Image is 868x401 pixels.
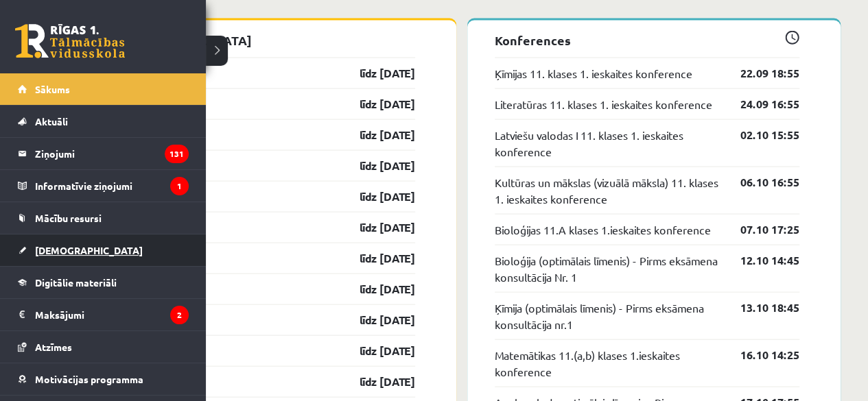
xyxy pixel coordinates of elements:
[720,127,799,143] a: 02.10 15:55
[18,202,189,234] a: Mācību resursi
[495,300,720,332] a: Ķīmija (optimālais līmenis) - Pirms eksāmena konsultācija nr.1
[18,73,189,105] a: Sākums
[35,299,189,330] legend: Maksājumi
[720,96,799,112] a: 24.09 16:55
[336,96,415,112] a: līdz [DATE]
[495,96,712,112] a: Literatūras 11. klases 1. ieskaites konference
[18,234,189,266] a: [DEMOGRAPHIC_DATA]
[35,244,143,256] span: [DEMOGRAPHIC_DATA]
[35,83,70,95] span: Sākums
[35,212,102,224] span: Mācību resursi
[170,306,189,324] i: 2
[35,373,143,385] span: Motivācijas programma
[18,106,189,137] a: Aktuāli
[336,158,415,174] a: līdz [DATE]
[720,347,799,363] a: 16.10 14:25
[35,170,189,202] legend: Informatīvie ziņojumi
[336,189,415,205] a: līdz [DATE]
[336,127,415,143] a: līdz [DATE]
[35,138,189,169] legend: Ziņojumi
[110,31,415,49] p: [DEMOGRAPHIC_DATA]
[18,331,189,363] a: Atzīmes
[336,312,415,328] a: līdz [DATE]
[495,174,720,207] a: Kultūras un mākslas (vizuālā māksla) 11. klases 1. ieskaites konference
[495,347,720,380] a: Matemātikas 11.(a,b) klases 1.ieskaites konference
[165,145,189,163] i: 131
[720,174,799,191] a: 06.10 16:55
[495,221,711,238] a: Bioloģijas 11.A klases 1.ieskaites konference
[720,300,799,316] a: 13.10 18:45
[18,138,189,169] a: Ziņojumi131
[720,65,799,82] a: 22.09 18:55
[170,177,189,195] i: 1
[336,374,415,390] a: līdz [DATE]
[35,115,68,127] span: Aktuāli
[18,267,189,298] a: Digitālie materiāli
[336,250,415,267] a: līdz [DATE]
[35,341,72,353] span: Atzīmes
[495,127,720,160] a: Latviešu valodas I 11. klases 1. ieskaites konference
[720,252,799,269] a: 12.10 14:45
[495,31,800,49] p: Konferences
[18,299,189,330] a: Maksājumi2
[720,221,799,238] a: 07.10 17:25
[495,252,720,285] a: Bioloģija (optimālais līmenis) - Pirms eksāmena konsultācija Nr. 1
[18,170,189,202] a: Informatīvie ziņojumi1
[35,276,117,289] span: Digitālie materiāli
[495,65,692,82] a: Ķīmijas 11. klases 1. ieskaites konference
[336,343,415,359] a: līdz [DATE]
[18,363,189,395] a: Motivācijas programma
[336,219,415,236] a: līdz [DATE]
[15,24,125,58] a: Rīgas 1. Tālmācības vidusskola
[336,281,415,297] a: līdz [DATE]
[336,65,415,82] a: līdz [DATE]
